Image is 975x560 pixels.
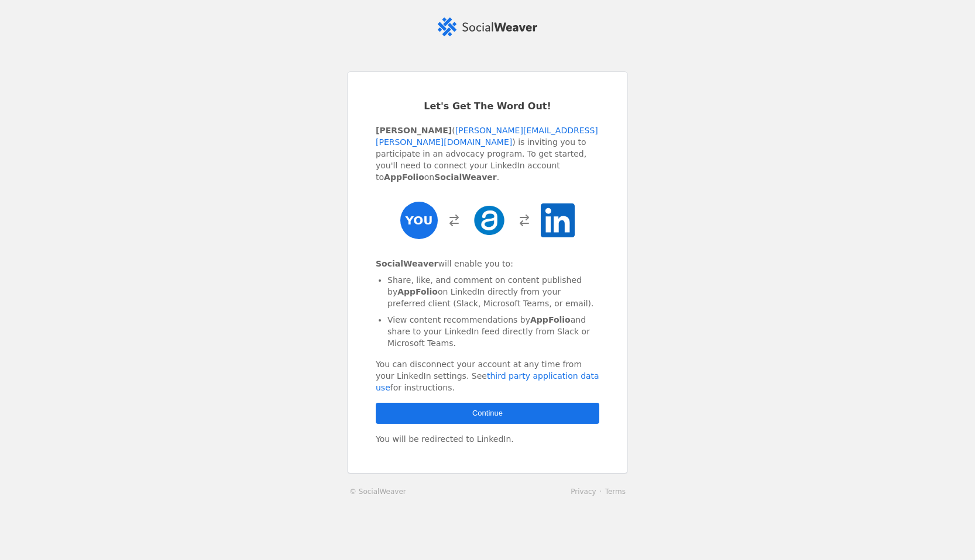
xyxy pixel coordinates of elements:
[376,126,598,147] a: [PERSON_NAME][EMAIL_ADDRESS][PERSON_NAME][DOMAIN_NAME]
[349,486,406,497] a: © SocialWeaver
[387,314,599,349] li: View content recommendations by and share to your LinkedIn feed directly from Slack or Microsoft ...
[376,126,452,135] strong: [PERSON_NAME]
[472,407,503,419] span: Continue
[530,315,571,324] strong: AppFolio
[424,100,551,113] span: Let's Get The Word Out!
[376,403,599,424] button: Continue
[605,488,626,496] a: Terms
[471,202,508,239] img: AppFolio
[384,172,424,182] strong: AppFolio
[376,258,599,349] div: will enable you to:
[376,259,438,268] strong: SocialWeaver
[387,274,599,309] li: Share, like, and comment on content published by on LinkedIn directly from your preferred client ...
[434,172,496,182] strong: SocialWeaver
[376,371,599,392] a: third party application data use
[596,486,605,497] li: ·
[400,202,438,239] span: You
[571,488,596,496] a: Privacy
[397,287,438,296] strong: AppFolio
[376,125,599,183] p: ( ) is inviting you to participate in an advocacy program. To get started, you'll need to connect...
[376,433,599,445] div: You will be redirected to LinkedIn.
[376,358,599,393] div: You can disconnect your account at any time from your LinkedIn settings. See for instructions.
